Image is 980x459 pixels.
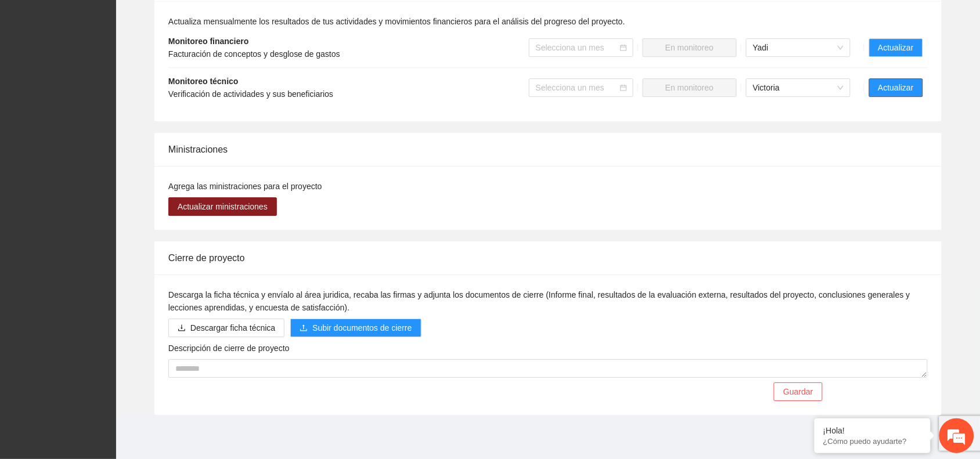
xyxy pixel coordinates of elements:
span: upload [300,324,308,333]
textarea: Descripción de cierre de proyecto [168,359,928,378]
div: Ministraciones [168,133,928,166]
div: Minimizar ventana de chat en vivo [190,6,218,34]
a: Actualizar ministraciones [168,202,277,211]
a: downloadDescargar ficha técnica [168,323,284,332]
span: Actualizar ministraciones [178,200,268,213]
div: Chatee con nosotros ahora [60,59,195,74]
span: Subir documentos de cierre [312,321,412,334]
span: Guardar [783,385,813,398]
div: ¡Hola! [823,426,922,435]
p: ¿Cómo puedo ayudarte? [823,437,922,446]
span: Actualizar [878,41,914,54]
span: Descarga la ficha técnica y envíalo al área juridica, recaba las firmas y adjunta los documentos ... [168,290,910,312]
button: downloadDescargar ficha técnica [168,319,284,337]
span: calendar [620,84,627,91]
span: Actualizar [878,81,914,94]
button: uploadSubir documentos de cierre [290,319,421,337]
strong: Monitoreo técnico [168,77,239,86]
strong: Monitoreo financiero [168,37,248,46]
span: Facturación de conceptos y desglose de gastos [168,49,340,59]
span: download [178,324,186,333]
textarea: Escriba su mensaje y pulse “Intro” [6,317,221,357]
div: Cierre de proyecto [168,241,928,274]
button: Actualizar [869,38,923,57]
span: Estamos en línea. [67,155,160,272]
span: Descargar ficha técnica [190,321,275,334]
button: Guardar [774,382,822,401]
span: uploadSubir documentos de cierre [290,323,421,332]
span: Actualiza mensualmente los resultados de tus actividades y movimientos financieros para el anális... [168,17,625,26]
span: calendar [620,44,627,51]
span: Agrega las ministraciones para el proyecto [168,182,322,191]
label: Descripción de cierre de proyecto [168,342,290,355]
span: Victoria [753,79,844,96]
span: Verificación de actividades y sus beneficiarios [168,89,333,99]
button: Actualizar ministraciones [168,197,277,216]
button: Actualizar [869,78,923,97]
span: Yadi [753,39,844,56]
